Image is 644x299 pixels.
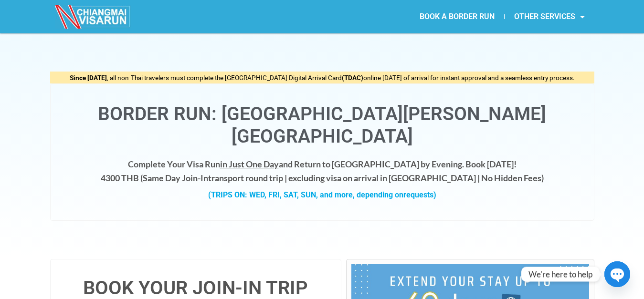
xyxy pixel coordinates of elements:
[60,103,584,148] h1: Border Run: [GEOGRAPHIC_DATA][PERSON_NAME][GEOGRAPHIC_DATA]
[70,74,575,82] span: , all non-Thai travelers must complete the [GEOGRAPHIC_DATA] Digital Arrival Card online [DATE] o...
[60,157,584,185] h4: Complete Your Visa Run and Return to [GEOGRAPHIC_DATA] by Evening. Book [DATE]! 4300 THB ( transp...
[342,74,363,82] strong: (TDAC)
[220,159,279,169] span: in Just One Day
[410,6,504,28] a: BOOK A BORDER RUN
[60,278,332,298] h4: BOOK YOUR JOIN-IN TRIP
[505,6,594,28] a: OTHER SERVICES
[143,173,208,183] strong: Same Day Join-In
[208,190,436,199] strong: (TRIPS ON: WED, FRI, SAT, SUN, and more, depending on
[322,6,594,28] nav: Menu
[403,190,436,199] span: requests)
[70,74,107,82] strong: Since [DATE]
